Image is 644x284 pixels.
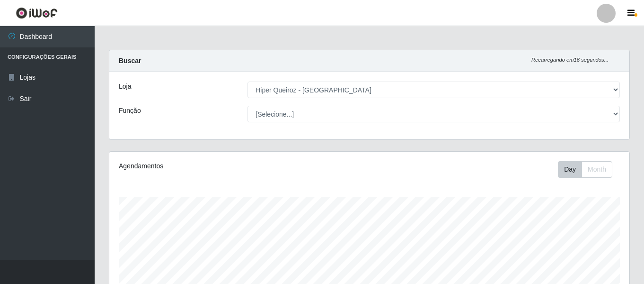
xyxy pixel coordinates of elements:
[119,161,319,171] div: Agendamentos
[558,161,582,178] button: Day
[16,7,58,19] img: CoreUI Logo
[582,161,612,178] button: Month
[119,57,141,64] strong: Buscar
[558,161,612,178] div: First group
[558,161,620,178] div: Toolbar with button groups
[531,57,609,63] i: Recarregando em 16 segundos...
[119,82,131,92] label: Loja
[119,106,141,116] label: Função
